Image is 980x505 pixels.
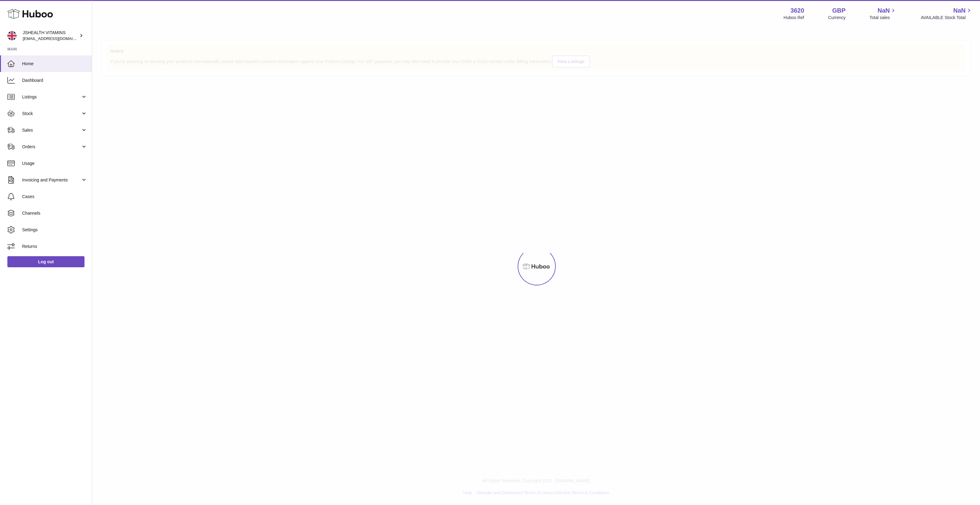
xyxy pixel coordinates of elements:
[869,15,897,21] span: Total sales
[22,127,81,133] span: Sales
[22,144,81,150] span: Orders
[7,256,84,267] a: Log out
[23,36,90,41] span: [EMAIL_ADDRESS][DOMAIN_NAME]
[22,161,87,166] span: Usage
[828,15,846,21] div: Currency
[22,78,87,83] span: Dashboard
[832,6,845,15] strong: GBP
[877,6,890,15] span: NaN
[921,6,973,21] a: NaN AVAILABLE Stock Total
[22,94,81,100] span: Listings
[22,111,81,117] span: Stock
[784,15,804,21] div: Huboo Ref
[23,30,78,42] div: JSHEALTH VITAMINS
[7,31,17,40] img: internalAdmin-3620@internal.huboo.com
[22,227,87,233] span: Settings
[921,15,973,21] span: AVAILABLE Stock Total
[22,244,87,249] span: Returns
[22,210,87,216] span: Channels
[22,61,87,67] span: Home
[790,6,804,15] strong: 3620
[869,6,897,21] a: NaN Total sales
[22,177,81,183] span: Invoicing and Payments
[953,6,966,15] span: NaN
[22,194,87,200] span: Cases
